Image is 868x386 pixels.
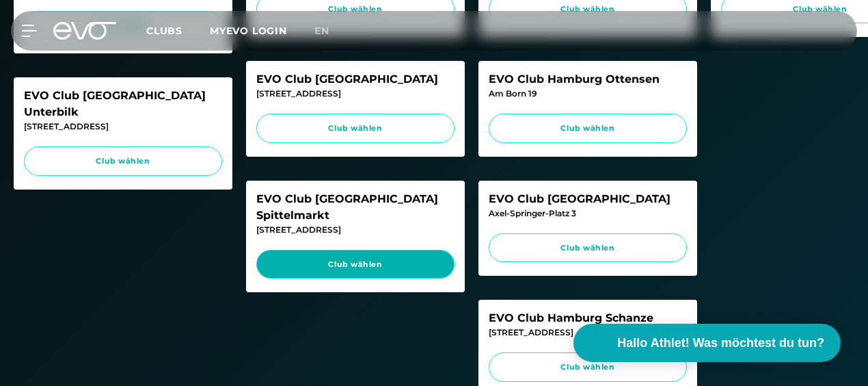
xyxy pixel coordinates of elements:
span: Club wählen [502,361,674,373]
a: Club wählen [24,146,222,176]
a: Club wählen [256,114,455,143]
span: Club wählen [37,155,209,167]
a: Club wählen [489,114,687,143]
span: Club wählen [269,259,442,270]
a: en [314,23,346,39]
div: EVO Club [GEOGRAPHIC_DATA] [256,71,455,88]
button: Hallo Athlet! Was möchtest du tun? [573,324,841,362]
div: [STREET_ADDRESS] [256,224,455,236]
div: [STREET_ADDRESS] [489,326,687,339]
div: EVO Club [GEOGRAPHIC_DATA] [489,191,687,207]
div: [STREET_ADDRESS] [24,120,222,133]
div: [STREET_ADDRESS] [256,88,455,100]
a: MYEVO LOGIN [210,25,287,37]
div: Am Born 19 [489,88,687,100]
span: Club wählen [502,242,674,254]
div: Axel-Springer-Platz 3 [489,207,687,220]
div: EVO Club [GEOGRAPHIC_DATA] Unterbilk [24,88,222,120]
span: Club wählen [502,123,674,134]
div: EVO Club Hamburg Ottensen [489,71,687,88]
div: EVO Club [GEOGRAPHIC_DATA] Spittelmarkt [256,191,455,224]
span: Clubs [146,25,182,37]
span: Club wählen [269,123,442,134]
a: Clubs [146,24,210,37]
a: Club wählen [256,250,455,279]
span: Hallo Athlet! Was möchtest du tun? [617,334,824,352]
a: Club wählen [489,233,687,263]
span: en [314,25,329,37]
a: Club wählen [489,352,687,382]
div: EVO Club Hamburg Schanze [489,310,687,326]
